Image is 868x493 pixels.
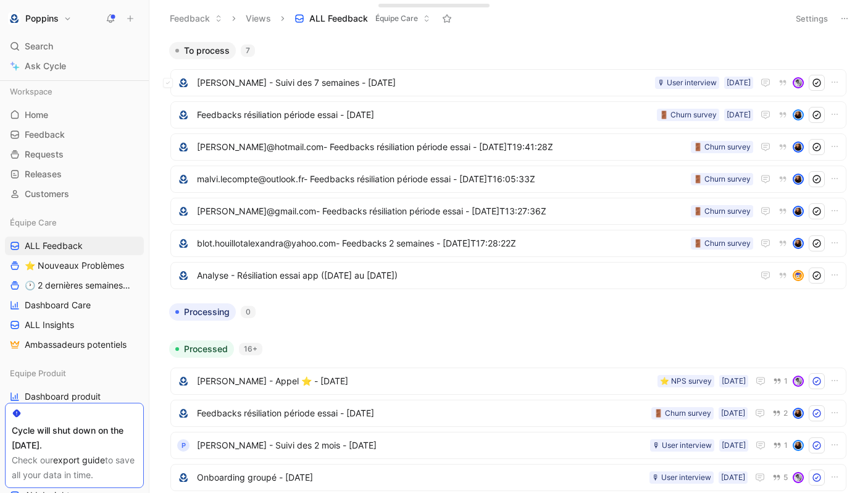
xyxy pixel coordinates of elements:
[770,407,790,420] button: 2
[25,259,124,272] span: ⭐ Nouveaux Problèmes
[177,407,190,419] img: logo
[727,109,751,121] div: [DATE]
[197,75,650,90] span: [PERSON_NAME] - Suivi des 7 semaines - [DATE]
[794,111,803,119] img: avatar
[10,367,66,379] span: Equipe Produit
[239,343,262,355] div: 16+
[197,406,646,421] span: Feedbacks résiliation période essai - [DATE]
[197,438,645,453] span: [PERSON_NAME] - Suivi des 2 mois - [DATE]
[169,303,236,321] button: Processing
[25,59,66,74] span: Ask Cycle
[170,368,846,395] a: logo[PERSON_NAME] - Appel ⭐️ - [DATE][DATE]⭐️ NPS survey1avatar
[5,37,144,56] div: Search
[5,185,144,203] a: Customers
[25,299,91,311] span: Dashboard Care
[169,340,234,358] button: Processed
[783,410,788,417] span: 2
[652,471,711,484] div: 🎙 User interview
[164,9,228,28] button: Feedback
[25,13,59,24] h1: Poppins
[12,423,137,453] div: Cycle will shut down on the [DATE].
[25,39,53,54] span: Search
[375,12,418,25] span: Équipe Care
[25,109,48,121] span: Home
[794,207,803,216] img: avatar
[177,471,190,484] img: logo
[5,387,144,406] a: Dashboard produit
[657,77,717,89] div: 🎙 User interview
[5,237,144,255] a: ALL Feedback
[722,375,746,387] div: [DATE]
[241,306,256,318] div: 0
[794,473,803,482] img: avatar
[170,101,846,129] a: logoFeedbacks résiliation période essai - [DATE][DATE]🚪 Churn surveyavatar
[790,10,833,27] button: Settings
[309,12,368,25] span: ALL Feedback
[794,271,803,280] img: avatar
[784,377,788,385] span: 1
[197,107,652,122] span: Feedbacks résiliation période essai - [DATE]
[5,145,144,164] a: Requests
[241,44,255,57] div: 7
[5,335,144,354] a: Ambassadeurs potentiels
[25,390,101,403] span: Dashboard produit
[170,400,846,427] a: logoFeedbacks résiliation période essai - [DATE][DATE]🚪 Churn survey2avatar
[5,82,144,101] div: Workspace
[197,268,748,283] span: Analyse - Résiliation essai app ([DATE] au [DATE])
[169,42,236,59] button: To process
[5,57,144,75] a: Ask Cycle
[654,407,711,419] div: 🚪 Churn survey
[177,173,190,185] img: logo
[240,9,277,28] button: Views
[197,204,686,219] span: [PERSON_NAME]@gmail.com- Feedbacks résiliation période essai - [DATE]T13:27:36Z
[5,276,144,295] a: 🕐 2 dernières semaines - Occurences
[177,269,190,282] img: logo
[170,262,846,289] a: logoAnalyse - Résiliation essai app ([DATE] au [DATE])avatar
[794,441,803,450] img: avatar
[770,471,790,484] button: 5
[177,237,190,250] img: logo
[660,375,712,387] div: ⭐️ NPS survey
[177,77,190,89] img: logo
[197,374,653,389] span: [PERSON_NAME] - Appel ⭐️ - [DATE]
[197,470,645,485] span: Onboarding groupé - [DATE]
[770,439,790,452] button: 1
[693,173,751,185] div: 🚪 Churn survey
[5,10,75,27] button: PoppinsPoppins
[197,140,686,154] span: [PERSON_NAME]@hotmail.com- Feedbacks résiliation période essai - [DATE]T19:41:28Z
[197,172,686,187] span: malvi.lecompte@outlook.fr- Feedbacks résiliation période essai - [DATE]T16:05:33Z
[164,303,853,331] div: Processing0
[177,141,190,153] img: logo
[5,316,144,334] a: ALL Insights
[693,205,751,217] div: 🚪 Churn survey
[25,240,83,252] span: ALL Feedback
[25,148,64,161] span: Requests
[794,175,803,183] img: avatar
[727,77,751,89] div: [DATE]
[170,198,846,225] a: logo[PERSON_NAME]@gmail.com- Feedbacks résiliation période essai - [DATE]T13:27:36Z🚪 Churn survey...
[184,44,230,57] span: To process
[693,141,751,153] div: 🚪 Churn survey
[197,236,686,251] span: blot.houillotalexandra@yahoo.com- Feedbacks 2 semaines - [DATE]T17:28:22Z
[784,442,788,449] span: 1
[25,188,69,200] span: Customers
[25,279,130,292] span: 🕐 2 dernières semaines - Occurences
[5,296,144,314] a: Dashboard Care
[170,69,846,96] a: logo[PERSON_NAME] - Suivi des 7 semaines - [DATE][DATE]🎙 User interviewavatar
[794,377,803,386] img: avatar
[653,439,712,452] div: 🎙 User interview
[5,165,144,183] a: Releases
[177,375,190,387] img: logo
[170,166,846,193] a: logomalvi.lecompte@outlook.fr- Feedbacks résiliation période essai - [DATE]T16:05:33Z🚪 Churn surv...
[177,205,190,217] img: logo
[184,306,230,318] span: Processing
[5,364,144,382] div: Equipe Produit
[794,78,803,87] img: avatar
[25,168,62,180] span: Releases
[170,133,846,161] a: logo[PERSON_NAME]@hotmail.com- Feedbacks résiliation période essai - [DATE]T19:41:28Z🚪 Churn surv...
[693,237,751,250] div: 🚪 Churn survey
[8,12,20,25] img: Poppins
[783,474,788,481] span: 5
[794,409,803,418] img: avatar
[177,109,190,121] img: logo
